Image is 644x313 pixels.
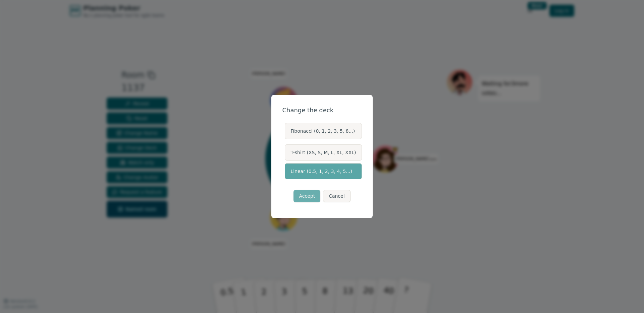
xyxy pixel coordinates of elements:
label: T-shirt (XS, S, M, L, XL, XXL) [285,144,362,161]
button: Accept [293,190,320,202]
label: Fibonacci (0, 1, 2, 3, 5, 8...) [285,123,362,139]
div: Change the deck [282,106,362,115]
label: Linear (0.5, 1, 2, 3, 4, 5...) [285,163,362,179]
button: Cancel [323,190,350,202]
